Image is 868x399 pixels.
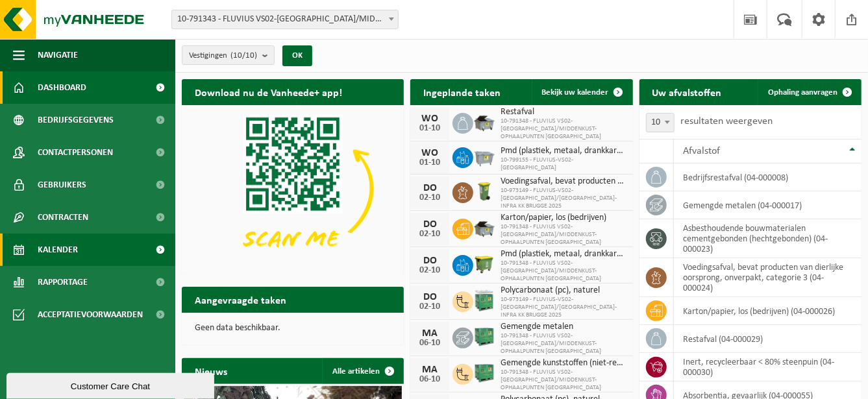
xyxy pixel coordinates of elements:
img: WB-1100-HPE-GN-50 [473,253,495,275]
img: PB-HB-1400-HPE-GN-01 [473,326,495,348]
span: 10-799155 - FLUVIUS-VS02-[GEOGRAPHIC_DATA] [501,156,626,172]
span: 10 [647,114,674,132]
img: PB-HB-1400-HPE-GN-11 [473,288,495,312]
span: Ophaling aanvragen [768,88,837,97]
span: Kalender [38,234,78,266]
span: Gemengde metalen [501,322,626,332]
td: restafval (04-000029) [674,325,862,353]
span: 10 [646,113,675,132]
p: Geen data beschikbaar. [195,324,391,333]
label: resultaten weergeven [681,116,773,127]
h2: Aangevraagde taken [182,287,299,312]
td: inert, recycleerbaar < 80% steenpuin (04-000030) [674,353,862,381]
a: Ophaling aanvragen [758,79,860,105]
a: Bekijk uw kalender [532,79,632,105]
div: 06-10 [417,375,443,384]
span: Navigatie [38,39,78,71]
h2: Ingeplande taken [410,79,514,104]
h2: Uw afvalstoffen [639,79,735,104]
div: WO [417,114,443,124]
div: MA [417,328,443,339]
td: bedrijfsrestafval (04-000008) [674,163,862,191]
span: Contracten [38,201,88,234]
span: 10-791348 - FLUVIUS VS02-[GEOGRAPHIC_DATA]/MIDDENKUST-OPHAALPUNTEN [GEOGRAPHIC_DATA] [501,117,626,141]
span: Pmd (plastiek, metaal, drankkartons) (bedrijven) [501,249,626,260]
span: 10-791348 - FLUVIUS VS02-[GEOGRAPHIC_DATA]/MIDDENKUST-OPHAALPUNTEN [GEOGRAPHIC_DATA] [501,332,626,356]
td: gemengde metalen (04-000017) [674,191,862,219]
span: Pmd (plastiek, metaal, drankkartons) (bedrijven) [501,146,626,156]
img: WB-2500-GAL-GY-01 [473,145,495,167]
td: asbesthoudende bouwmaterialen cementgebonden (hechtgebonden) (04-000023) [674,219,862,258]
img: WB-0140-HPE-GN-50 [473,180,495,202]
span: Bedrijfsgegevens [38,104,114,136]
iframe: chat widget [6,370,217,399]
div: DO [417,219,443,230]
div: DO [417,183,443,193]
span: Rapportage [38,266,88,298]
span: Vestigingen [189,46,257,66]
span: 10-791343 - FLUVIUS VS02-BRUGGE/MIDDENKUST [172,10,398,29]
div: 02-10 [417,193,443,202]
span: Polycarbonaat (pc), naturel [501,285,626,296]
span: Afvalstof [684,146,721,156]
span: Karton/papier, los (bedrijven) [501,213,626,223]
span: 10-973149 - FLUVIUS-VS02-[GEOGRAPHIC_DATA]/[GEOGRAPHIC_DATA]-INFRA KK BRUGGE 2025 [501,187,626,210]
span: Gebruikers [38,169,86,201]
img: WB-5000-GAL-GY-01 [473,111,495,133]
span: 10-791348 - FLUVIUS VS02-[GEOGRAPHIC_DATA]/MIDDENKUST-OPHAALPUNTEN [GEOGRAPHIC_DATA] [501,223,626,247]
td: voedingsafval, bevat producten van dierlijke oorsprong, onverpakt, categorie 3 (04-000024) [674,258,862,297]
div: 02-10 [417,266,443,275]
h2: Download nu de Vanheede+ app! [182,79,355,104]
div: MA [417,365,443,375]
span: 10-791348 - FLUVIUS VS02-[GEOGRAPHIC_DATA]/MIDDENKUST-OPHAALPUNTEN [GEOGRAPHIC_DATA] [501,369,626,392]
button: OK [282,45,312,66]
span: 10-973149 - FLUVIUS-VS02-[GEOGRAPHIC_DATA]/[GEOGRAPHIC_DATA]-INFRA KK BRUGGE 2025 [501,296,626,319]
div: 01-10 [417,158,443,167]
img: Download de VHEPlus App [182,105,404,272]
span: Gemengde kunststoffen (niet-recycleerbaar), exclusief pvc [501,358,626,369]
span: 10-791348 - FLUVIUS VS02-[GEOGRAPHIC_DATA]/MIDDENKUST-OPHAALPUNTEN [GEOGRAPHIC_DATA] [501,260,626,283]
div: 01-10 [417,124,443,133]
span: 10-791343 - FLUVIUS VS02-BRUGGE/MIDDENKUST [171,10,399,29]
span: Restafval [501,107,626,117]
count: (10/10) [230,51,257,60]
div: DO [417,256,443,266]
h2: Nieuws [182,358,240,383]
div: WO [417,148,443,158]
div: 02-10 [417,302,443,311]
span: Contactpersonen [38,136,113,169]
img: WB-5000-GAL-GY-01 [473,217,495,239]
div: DO [417,292,443,302]
div: 06-10 [417,339,443,348]
button: Vestigingen(10/10) [182,45,275,65]
div: 02-10 [417,230,443,239]
span: Bekijk uw kalender [542,88,609,97]
span: Dashboard [38,71,86,104]
span: Voedingsafval, bevat producten van dierlijke oorsprong, onverpakt, categorie 3 [501,176,626,187]
a: Alle artikelen [322,358,403,384]
span: Acceptatievoorwaarden [38,298,143,331]
td: karton/papier, los (bedrijven) (04-000026) [674,297,862,325]
img: PB-HB-1400-HPE-GN-01 [473,362,495,384]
